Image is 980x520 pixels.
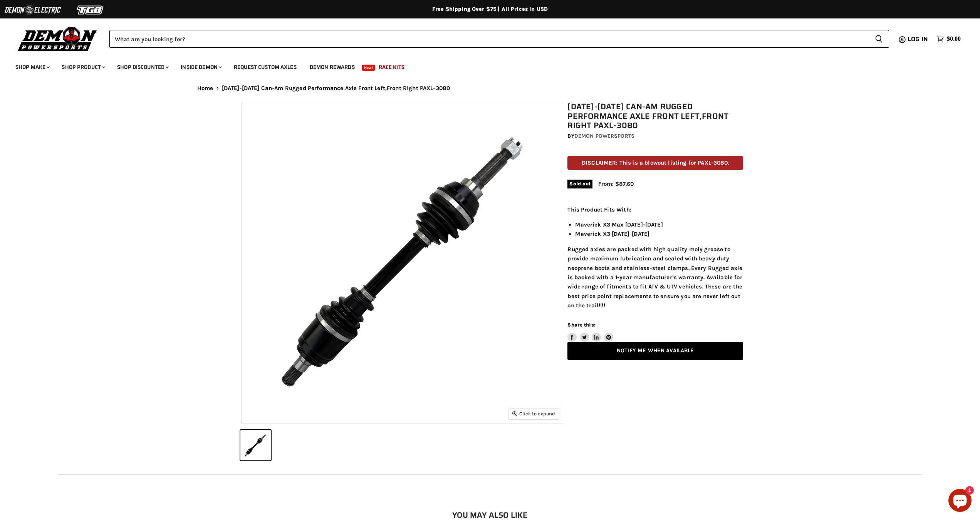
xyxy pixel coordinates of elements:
[574,133,634,139] a: Demon Powersports
[575,229,743,238] li: Maverick X3 [DATE]-[DATE]
[240,430,271,460] button: 2019-2023 Can-Am Rugged Performance Axle Front Left,Front Right PAXL-3080 thumbnail
[182,6,798,13] div: Free Shipping Over $75 | All Prices In USD
[567,342,743,360] a: Notify Me When Available
[512,411,555,417] span: Click to expand
[904,36,933,43] a: Log in
[598,180,634,187] span: From: $87.60
[228,59,302,75] a: Request Custom Axles
[109,30,869,48] input: Search
[567,102,743,130] h1: [DATE]-[DATE] Can-Am Rugged Performance Axle Front Left,Front Right PAXL-3080
[567,132,743,140] div: by
[62,3,119,17] img: TGB Logo 2
[567,156,743,170] p: DISCLAIMER: This is a blowout listing for PAXL-3080.
[111,59,173,75] a: Shop Discounted
[908,34,928,44] span: Log in
[567,322,595,328] span: Share this:
[567,205,743,214] p: This Product Fits With:
[222,85,450,92] span: [DATE]-[DATE] Can-Am Rugged Performance Axle Front Left,Front Right PAXL-3080
[946,489,974,514] inbox-online-store-chat: Shopify online store chat
[567,180,592,188] span: Sold out
[567,205,743,310] div: Rugged axles are packed with high quality moly grease to provide maximum lubrication and sealed w...
[182,85,798,92] nav: Breadcrumbs
[175,59,227,75] a: Inside Demon
[933,33,965,45] a: $0.00
[575,220,743,229] li: Maverick X3 Max [DATE]-[DATE]
[242,102,563,423] img: 2019-2023 Can-Am Rugged Performance Axle Front Left,Front Right PAXL-3080
[373,59,410,75] a: Race Kits
[197,511,783,520] h2: You may also like
[947,35,961,43] span: $0.00
[567,322,613,342] aside: Share this:
[56,59,110,75] a: Shop Product
[15,25,100,52] img: Demon Powersports
[10,56,959,75] ul: Main menu
[197,85,213,92] a: Home
[304,59,361,75] a: Demon Rewards
[362,65,375,71] span: New!
[10,59,54,75] a: Shop Make
[509,408,559,419] button: Click to expand
[869,30,889,48] button: Search
[4,3,62,17] img: Demon Electric Logo 2
[109,30,889,48] form: Product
